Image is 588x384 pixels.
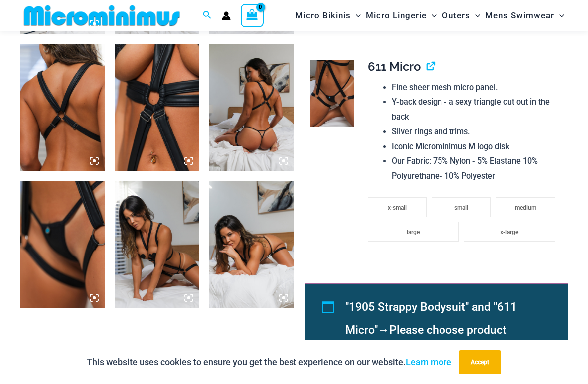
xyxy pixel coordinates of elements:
img: Truth or Dare Black 1905 Bodysuit 611 Micro [209,44,294,171]
span: Menu Toggle [470,3,480,28]
img: Truth or Dare Black 1905 Bodysuit 611 Micro [20,181,105,308]
li: small [432,197,491,217]
span: "1905 Strappy Bodysuit" and "611 Micro" [345,300,517,337]
a: OutersMenu ToggleMenu Toggle [440,3,483,28]
li: Y-back design - a sexy triangle cut out in the back [392,95,560,124]
p: This website uses cookies to ensure you get the best experience on our website. [87,355,451,370]
a: View Shopping Cart, empty [241,4,264,27]
img: Truth or Dare Black 1905 Bodysuit 611 Micro [115,181,199,308]
button: Accept [459,350,501,374]
li: medium [496,197,555,217]
a: Search icon link [203,9,212,22]
li: x-large [464,222,555,242]
img: Truth Or Dare Black Micro 02 [310,60,354,127]
li: Our Fabric: 75% Nylon - 5% Elastane 10% Polyurethane- 10% Polyester [392,154,560,183]
img: Truth or Dare Black 1905 Bodysuit [20,44,105,171]
span: small [454,204,468,211]
a: Mens SwimwearMenu ToggleMenu Toggle [483,3,567,28]
span: 611 Micro [368,59,421,74]
span: Outers [442,3,470,28]
span: Menu Toggle [351,3,361,28]
img: Truth or Dare Black 1905 Bodysuit 611 Micro [209,181,294,308]
span: Please choose product options. [345,323,507,360]
img: MM SHOP LOGO FLAT [20,4,184,27]
span: Micro Bikinis [295,3,351,28]
span: x-large [500,229,518,236]
li: Silver rings and trims. [392,125,560,139]
a: Micro BikinisMenu ToggleMenu Toggle [293,3,363,28]
a: Micro LingerieMenu ToggleMenu Toggle [363,3,439,28]
span: x-small [388,204,407,211]
span: Menu Toggle [554,3,564,28]
nav: Site Navigation [292,1,568,30]
li: large [368,222,459,242]
li: → [345,296,546,365]
span: Menu Toggle [427,3,437,28]
span: medium [515,204,536,211]
span: Micro Lingerie [366,3,427,28]
a: Account icon link [222,11,231,20]
li: x-small [368,197,427,217]
li: Iconic Microminimus M logo disk [392,139,560,154]
img: Truth or Dare Black 1905 Bodysuit [115,44,199,171]
span: large [407,229,420,236]
a: Learn more [406,357,451,367]
li: Fine sheer mesh micro panel. [392,80,560,95]
span: Mens Swimwear [485,3,554,28]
